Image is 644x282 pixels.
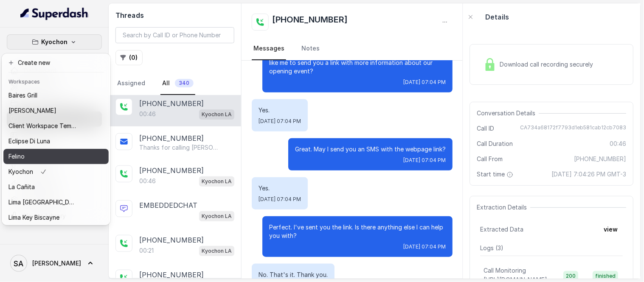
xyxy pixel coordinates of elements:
[8,90,37,101] p: Baires Grill
[8,167,33,177] p: Kyochon
[8,212,59,223] p: Lima Key Biscayne
[8,106,56,116] p: [PERSON_NAME]
[41,37,67,47] p: Kyochon
[3,74,109,88] header: Workspaces
[8,182,35,192] p: La Cañita
[8,151,25,162] p: Felino
[2,53,110,225] div: Kyochon
[8,121,76,131] p: Client Workspace Template
[8,197,76,207] p: Lima [GEOGRAPHIC_DATA]
[8,136,50,146] p: Eclipse Di Luna
[3,55,109,70] button: Create new
[7,34,102,50] button: Kyochon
